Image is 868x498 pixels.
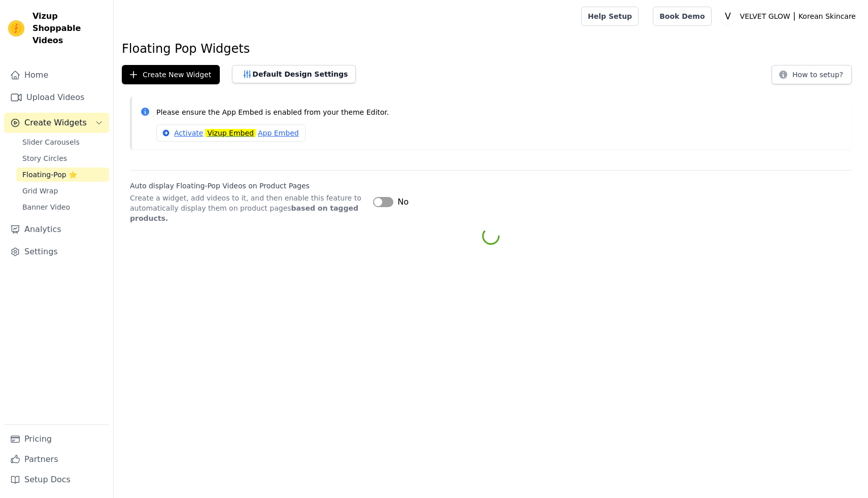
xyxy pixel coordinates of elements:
[22,202,70,212] span: Banner Video
[122,41,860,57] h1: Floating Pop Widgets
[16,135,109,149] a: Slider Carousels
[373,196,409,208] button: No
[581,7,639,26] a: Help Setup
[16,151,109,165] a: Story Circles
[8,20,24,37] img: Vizup
[156,124,306,142] a: ActivateVizup EmbedApp Embed
[725,11,731,21] text: V
[4,113,109,133] button: Create Widgets
[24,117,87,129] span: Create Widgets
[772,65,852,84] button: How to setup?
[397,196,409,208] span: No
[122,65,220,84] button: Create New Widget
[22,153,67,163] span: Story Circles
[653,7,711,26] a: Book Demo
[16,200,109,214] a: Banner Video
[4,429,109,449] a: Pricing
[130,193,365,223] p: Create a widget, add videos to it, and then enable this feature to automatically display them on ...
[4,449,109,470] a: Partners
[4,87,109,108] a: Upload Videos
[16,184,109,198] a: Grid Wrap
[130,204,358,222] strong: based on tagged products.
[4,470,109,490] a: Setup Docs
[130,181,365,191] label: Auto display Floating-Pop Videos on Product Pages
[4,219,109,240] a: Analytics
[736,7,860,25] p: VELVET GLOW ⎮ Korean Skincare
[4,65,109,85] a: Home
[22,186,58,196] span: Grid Wrap
[16,168,109,182] a: Floating-Pop ⭐
[32,10,105,47] span: Vizup Shoppable Videos
[772,72,852,82] a: How to setup?
[720,7,860,25] button: V VELVET GLOW ⎮ Korean Skincare
[205,129,256,137] mark: Vizup Embed
[232,65,356,83] button: Default Design Settings
[22,137,80,147] span: Slider Carousels
[22,170,77,180] span: Floating-Pop ⭐
[4,242,109,262] a: Settings
[156,107,844,118] p: Please ensure the App Embed is enabled from your theme Editor.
